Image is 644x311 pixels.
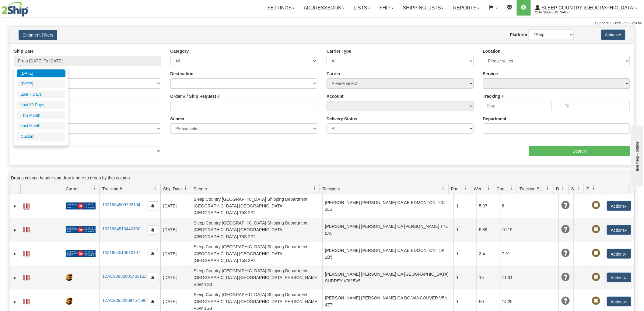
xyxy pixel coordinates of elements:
[561,273,570,281] span: Unknown
[453,194,476,218] td: 1
[327,48,351,54] label: Carrier Type
[483,101,552,111] input: From
[2,2,28,17] img: logo2044.jpg
[17,122,65,130] li: Last Month
[571,186,576,192] span: Shipment Issues
[102,202,140,207] a: 1021964509792104
[483,93,504,99] label: Tracking #
[170,93,220,99] label: Order # / Ship Request #
[148,297,158,306] button: Copy to clipboard
[17,69,65,78] li: [DATE]
[453,218,476,242] td: 1
[483,71,498,77] label: Service
[66,298,72,305] img: 8 - UPS
[12,299,18,305] a: Expand
[483,116,507,122] label: Department
[592,273,600,281] span: Pickup Not Assigned
[438,183,448,194] a: Recipient filter column settings
[607,249,631,259] button: Actions
[12,251,18,257] a: Expand
[607,201,631,211] button: Actions
[561,201,570,210] span: Unknown
[349,0,375,16] a: Lists
[191,242,322,266] td: Sleep Country [GEOGRAPHIC_DATA] Shipping Department [GEOGRAPHIC_DATA] [GEOGRAPHIC_DATA] [GEOGRAPH...
[476,218,499,242] td: 5.89
[170,71,194,77] label: Destination
[561,225,570,234] span: Unknown
[476,266,499,289] td: 15
[543,183,553,194] a: Tracking Status filter column settings
[497,186,509,192] span: Charge
[510,32,527,38] label: Platform
[531,0,642,16] a: Sleep Country [GEOGRAPHIC_DATA] 2044 / [PERSON_NAME]
[592,297,600,305] span: Pickup Not Assigned
[23,296,30,306] a: Label
[398,0,449,16] a: Shipping lists
[150,183,160,194] a: Tracking # filter column settings
[453,242,476,266] td: 1
[558,183,569,194] a: Delivery Status filter column settings
[561,297,570,305] span: Unknown
[476,242,499,266] td: 3.4
[89,183,100,194] a: Carrier filter column settings
[322,186,340,192] span: Recipient
[23,272,30,282] a: Label
[540,5,635,10] span: Sleep Country [GEOGRAPHIC_DATA]
[453,266,476,289] td: 1
[102,298,146,303] a: 1ZAC90932009457596
[2,21,642,26] div: Support: 1 - 855 - 55 - 2SHIP
[506,183,517,194] a: Charge filter column settings
[607,297,631,306] button: Actions
[322,218,454,242] td: [PERSON_NAME] [PERSON_NAME] CA [PERSON_NAME] T7E 0A5
[102,250,140,255] a: 1021964510610107
[375,0,398,16] a: Ship
[529,146,630,156] input: Search
[170,116,185,122] label: Sender
[592,249,600,257] span: Pickup Not Assigned
[499,242,522,266] td: 7.91
[476,194,499,218] td: 5.07
[17,90,65,99] li: Last 7 Days
[19,30,57,40] button: Shipment Filters
[148,225,158,235] button: Copy to clipboard
[194,186,207,192] span: Sender
[163,186,182,192] span: Ship Date
[499,194,522,218] td: 8
[630,124,643,186] iframe: chat widget
[263,0,299,16] a: Settings
[327,93,344,99] label: Account
[322,242,454,266] td: [PERSON_NAME] [PERSON_NAME] CA AB EDMONTON T5K 1B5
[17,80,65,88] li: [DATE]
[327,116,357,122] label: Delivery Status
[561,101,630,111] input: To
[66,202,96,210] img: 20 - Canada Post
[592,201,600,210] span: Pickup Not Assigned
[12,203,18,209] a: Expand
[66,250,96,257] img: 20 - Canada Post
[573,183,584,194] a: Shipment Issues filter column settings
[586,186,592,192] span: Pickup Status
[160,194,191,218] td: [DATE]
[449,0,484,16] a: Reports
[520,186,546,192] span: Tracking Status
[191,194,322,218] td: Sleep Country [GEOGRAPHIC_DATA] Shipping Department [GEOGRAPHIC_DATA] [GEOGRAPHIC_DATA] [GEOGRAPH...
[589,183,599,194] a: Pickup Status filter column settings
[592,225,600,234] span: Pickup Not Assigned
[66,186,79,192] span: Carrier
[9,172,635,184] div: grid grouping header
[23,249,30,258] a: Label
[66,226,96,234] img: 20 - Canada Post
[5,5,56,10] div: live help - online
[327,71,341,77] label: Carrier
[191,266,322,289] td: Sleep Country [GEOGRAPHIC_DATA] Shipping Department [GEOGRAPHIC_DATA] [GEOGRAPHIC_DATA][PERSON_NA...
[191,218,322,242] td: Sleep Country [GEOGRAPHIC_DATA] Shipping Department [GEOGRAPHIC_DATA] [GEOGRAPHIC_DATA] [GEOGRAPH...
[601,30,625,40] button: Actions
[484,183,494,194] a: Weight filter column settings
[170,48,189,54] label: Category
[474,186,487,192] span: Weight
[607,225,631,235] button: Actions
[461,183,471,194] a: Packages filter column settings
[535,9,581,16] span: 2044 / [PERSON_NAME]
[148,249,158,258] button: Copy to clipboard
[102,186,122,192] span: Tracking #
